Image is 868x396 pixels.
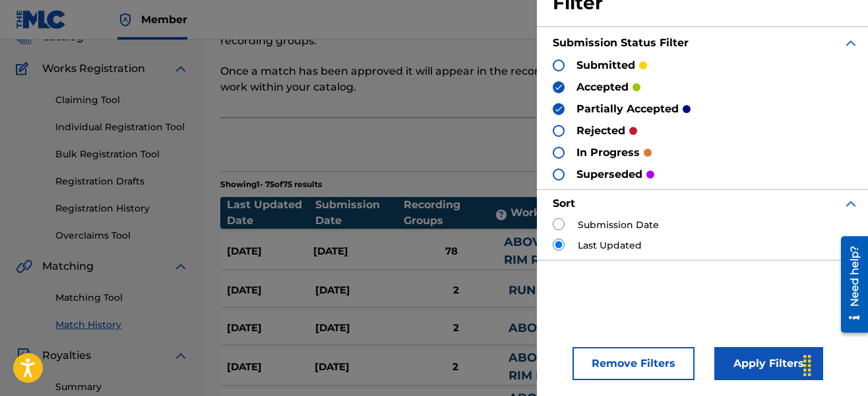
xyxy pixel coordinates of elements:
[173,61,189,77] img: expand
[227,197,315,229] div: Last Updated Date
[315,197,404,229] div: Submission Date
[227,321,315,336] div: [DATE]
[42,348,91,364] span: Royalties
[141,12,187,27] span: Member
[509,321,603,335] a: ABOVE DA RIM
[227,283,315,298] div: [DATE]
[714,347,823,380] button: Apply Filters
[220,178,322,190] p: Showing 1 - 75 of 75 results
[173,258,189,274] img: expand
[16,258,32,274] img: Matching
[496,210,507,220] span: ?
[55,93,189,107] a: Claiming Tool
[404,197,510,229] div: Recording Groups
[403,321,509,336] div: 2
[553,36,689,49] strong: Submission Status Filter
[55,147,189,161] a: Bulk Registration Tool
[55,229,189,243] a: Overclaims Tool
[576,145,640,161] p: in progress
[576,167,642,182] p: superseded
[576,123,625,139] p: rejected
[117,12,133,28] img: Top Rightsholder
[227,244,313,259] div: [DATE]
[55,202,189,216] a: Registration History
[42,258,94,274] span: Matching
[797,346,818,385] div: Drag
[403,360,509,375] div: 2
[554,83,563,92] img: checkbox
[511,205,611,221] div: Work Title
[16,29,84,45] a: CatalogCatalog
[843,196,859,212] img: expand
[509,283,572,297] a: RUN IT UP
[220,63,707,95] p: Once a match has been approved it will appear in the recording details section of the work within...
[16,61,33,77] img: Works Registration
[553,197,575,210] strong: Sort
[315,283,404,298] div: [DATE]
[173,348,189,364] img: expand
[576,79,629,95] p: accepted
[509,350,576,383] a: ABOVE DA RIM REMIX
[313,244,400,259] div: [DATE]
[578,218,659,232] label: Submission Date
[315,360,402,375] div: [DATE]
[42,61,145,77] span: Works Registration
[504,235,571,267] a: ABOVE DA RIM REMIX
[843,35,859,51] img: expand
[802,333,868,396] iframe: Chat Widget
[831,231,868,338] iframe: Resource Center
[576,101,679,117] p: partially accepted
[55,318,189,332] a: Match History
[315,321,404,336] div: [DATE]
[16,348,32,364] img: Royalties
[403,283,509,298] div: 2
[578,239,642,253] label: Last Updated
[55,120,189,134] a: Individual Registration Tool
[55,380,189,394] a: Summary
[554,104,563,114] img: checkbox
[16,10,67,29] img: MLC Logo
[576,58,635,73] p: submitted
[400,244,503,259] div: 78
[55,175,189,188] a: Registration Drafts
[227,360,315,375] div: [DATE]
[55,291,189,305] a: Matching Tool
[573,347,695,380] button: Remove Filters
